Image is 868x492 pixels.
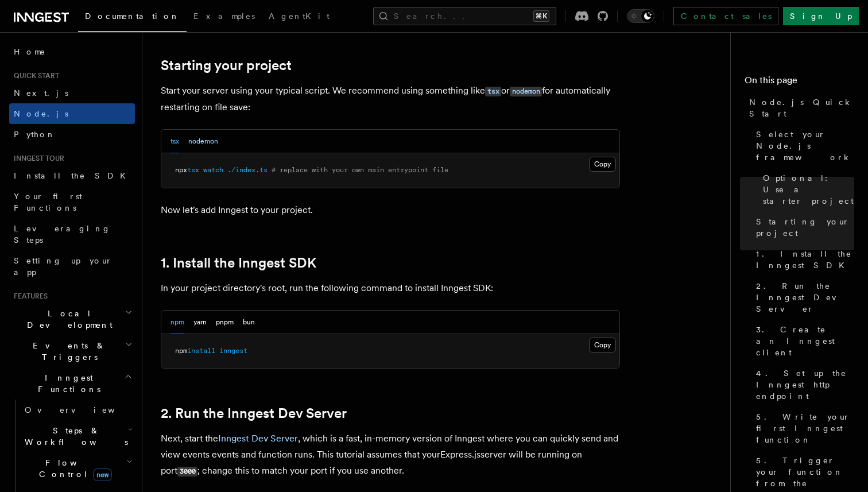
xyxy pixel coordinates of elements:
span: Events & Triggers [9,340,125,363]
a: 2. Run the Inngest Dev Server [751,276,854,319]
a: Optional: Use a starter project [758,168,854,211]
a: Contact sales [673,7,778,25]
a: AgentKit [262,3,336,31]
span: Steps & Workflows [20,425,128,448]
button: pnpm [216,311,234,334]
a: Next.js [9,83,135,103]
a: Overview [20,400,135,420]
a: 1. Install the Inngest SDK [751,243,854,276]
span: Documentation [85,11,180,21]
span: inngest [219,347,247,355]
button: Steps & Workflows [20,420,135,452]
a: Sign Up [783,7,859,25]
span: Python [14,130,56,139]
a: tsx [485,85,501,96]
span: watch [203,166,223,174]
a: nodemon [510,85,542,96]
h4: On this page [745,73,854,92]
span: Your first Functions [14,192,82,212]
p: Now let's add Inngest to your project. [161,202,620,218]
a: Documentation [78,3,187,32]
button: Inngest Functions [9,367,135,400]
button: Local Development [9,303,135,335]
p: Start your server using your typical script. We recommend using something like or for automatical... [161,83,620,115]
a: Node.js [9,103,135,124]
span: 1. Install the Inngest SDK [756,248,854,271]
span: Local Development [9,308,125,331]
button: npm [170,311,184,334]
a: 2. Run the Inngest Dev Server [161,405,347,421]
a: 1. Install the Inngest SDK [161,255,316,271]
p: In your project directory's root, run the following command to install Inngest SDK: [161,280,620,296]
a: Home [9,41,135,62]
span: AgentKit [269,11,330,21]
p: Next, start the , which is a fast, in-memory version of Inngest where you can quickly send and vi... [161,431,620,479]
span: Overview [25,405,143,414]
a: Examples [187,3,262,31]
a: Your first Functions [9,186,135,218]
span: tsx [187,166,199,174]
span: Starting your project [756,216,854,239]
span: Setting up your app [14,256,113,277]
span: Leveraging Steps [14,224,111,245]
a: Install the SDK [9,165,135,186]
span: Features [9,292,48,301]
span: Optional: Use a starter project [763,172,854,207]
span: Inngest Functions [9,372,124,395]
button: nodemon [188,130,218,153]
span: Select your Node.js framework [756,129,854,163]
button: Copy [589,338,616,352]
span: 5. Write your first Inngest function [756,411,854,445]
button: bun [243,311,255,334]
a: 4. Set up the Inngest http endpoint [751,363,854,406]
span: npx [175,166,187,174]
button: Events & Triggers [9,335,135,367]
span: # replace with your own main entrypoint file [272,166,448,174]
a: Starting your project [751,211,854,243]
span: 3. Create an Inngest client [756,324,854,358]
span: 4. Set up the Inngest http endpoint [756,367,854,402]
a: Starting your project [161,57,292,73]
code: tsx [485,87,501,96]
span: npm [175,347,187,355]
span: 2. Run the Inngest Dev Server [756,280,854,315]
span: ./index.ts [227,166,268,174]
a: 3. Create an Inngest client [751,319,854,363]
a: Inngest Dev Server [218,433,298,444]
span: Install the SDK [14,171,133,180]
button: tsx [170,130,179,153]
button: Toggle dark mode [627,9,654,23]
a: Leveraging Steps [9,218,135,250]
code: nodemon [510,87,542,96]
button: Search...⌘K [373,7,556,25]
a: 5. Write your first Inngest function [751,406,854,450]
span: Node.js [14,109,68,118]
a: Node.js Quick Start [745,92,854,124]
a: Select your Node.js framework [751,124,854,168]
a: Python [9,124,135,145]
button: yarn [193,311,207,334]
span: Next.js [14,88,68,98]
a: Setting up your app [9,250,135,282]
span: new [93,468,112,481]
kbd: ⌘K [533,10,549,22]
code: 3000 [177,467,197,476]
span: Home [14,46,46,57]
button: Copy [589,157,616,172]
span: Quick start [9,71,59,80]
span: Flow Control [20,457,126,480]
span: install [187,347,215,355]
span: Examples [193,11,255,21]
span: Node.js Quick Start [749,96,854,119]
span: Inngest tour [9,154,64,163]
button: Flow Controlnew [20,452,135,485]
